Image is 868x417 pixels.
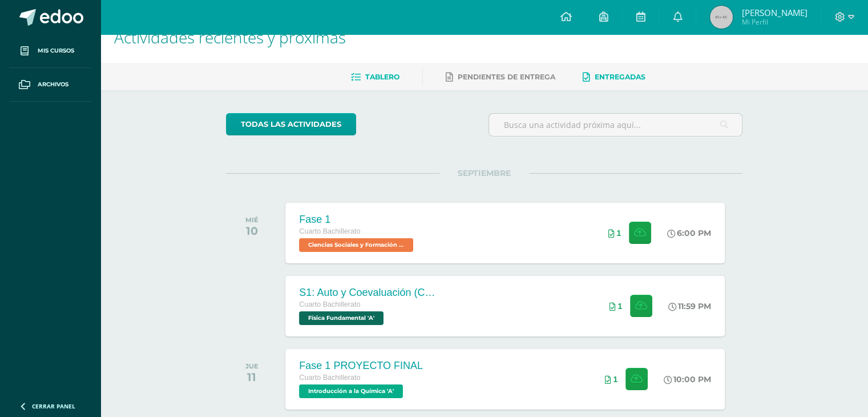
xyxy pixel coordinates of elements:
div: Archivos entregados [604,375,617,384]
span: Actividades recientes y próximas [114,26,346,48]
span: Ciencias Sociales y Formación Ciudadana 'A' [299,238,413,252]
span: Física Fundamental 'A' [299,311,383,325]
div: 6:00 PM [667,228,711,238]
a: Tablero [351,68,399,86]
span: Cuarto Bachillerato [299,374,360,382]
span: [PERSON_NAME] [741,7,807,18]
div: 11:59 PM [668,301,711,311]
span: 1 [616,228,621,238]
span: 1 [617,302,622,311]
span: Tablero [365,73,399,81]
span: Archivos [38,80,68,89]
span: Entregadas [595,73,645,81]
span: Mi Perfil [741,17,807,27]
div: Fase 1 [299,214,416,226]
span: Cuarto Bachillerato [299,227,360,235]
div: JUE [245,362,259,370]
span: Cerrar panel [32,402,75,410]
input: Busca una actividad próxima aquí... [489,114,742,136]
span: Cuarto Bachillerato [299,300,360,308]
div: MIÉ [245,216,259,224]
a: Archivos [9,68,91,102]
span: SEPTIEMBRE [439,168,529,178]
a: Pendientes de entrega [446,68,555,86]
span: Mis cursos [38,46,74,55]
span: Pendientes de entrega [458,73,555,81]
div: Fase 1 PROYECTO FINAL [299,360,423,372]
div: Archivos entregados [608,228,621,238]
a: todas las Actividades [226,113,356,135]
div: 11 [245,370,259,384]
span: 1 [613,375,617,384]
span: Introducción a la Química 'A' [299,384,403,398]
div: 10:00 PM [664,374,711,384]
div: 10 [245,224,259,238]
img: 45x45 [710,6,733,29]
a: Mis cursos [9,34,91,68]
div: Archivos entregados [609,302,622,311]
div: S1: Auto y Coevaluación (Conceptos básicos) [299,287,436,299]
a: Entregadas [583,68,645,86]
